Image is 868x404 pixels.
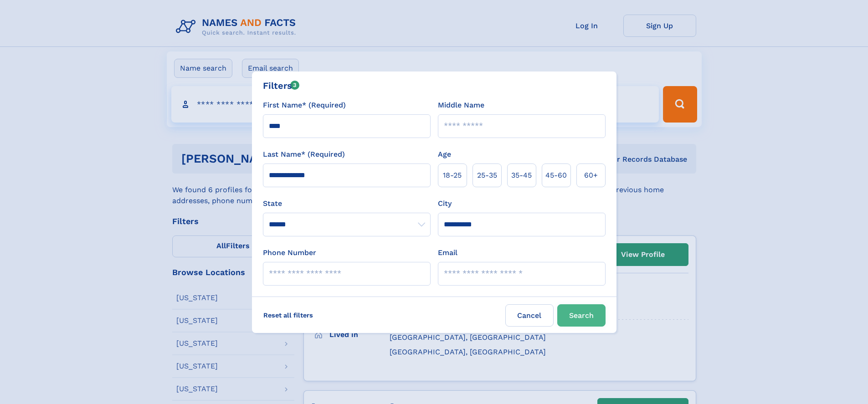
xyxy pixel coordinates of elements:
label: City [438,198,452,209]
div: Filters [263,79,300,92]
label: First Name* (Required) [263,100,346,111]
label: Age [438,149,451,160]
label: Email [438,247,457,258]
label: Phone Number [263,247,316,258]
label: Middle Name [438,100,484,111]
label: State [263,198,431,209]
span: 25‑35 [477,170,497,181]
span: 18‑25 [443,170,462,181]
button: Search [557,304,606,327]
label: Last Name* (Required) [263,149,345,160]
span: 60+ [584,170,598,181]
span: 35‑45 [511,170,532,181]
label: Reset all filters [257,304,319,326]
label: Cancel [505,304,554,327]
span: 45‑60 [545,170,567,181]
